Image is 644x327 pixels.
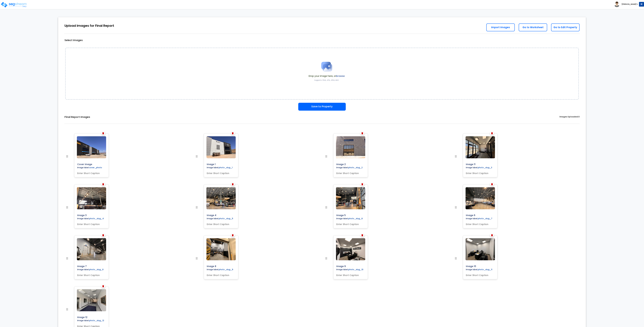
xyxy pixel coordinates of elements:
img: drag handle [195,257,199,260]
img: drag handle [195,206,199,209]
label: photo_slug_5 [219,217,233,220]
img: drag handle [454,206,458,209]
label: photo_slug_8 [89,268,103,271]
input: Enter Short Caption [76,272,107,277]
input: Enter Short Caption [465,221,496,226]
span: Drop your image here, or [309,74,345,78]
img: drag handle [324,257,328,260]
img: drag handle [65,307,69,311]
img: drag handle [65,257,69,260]
label: photo_slug_3 [478,166,492,169]
img: Trash Icon [361,234,363,236]
label: Select Images [64,39,83,42]
input: Enter Short Caption [335,272,366,277]
img: drag handle [65,155,69,158]
div: Upload Images for Final Report [64,23,114,28]
label: Image label: [335,166,364,170]
label: Supports: PNG, JPG, JPEG, HEIC [314,79,339,81]
label: photo_slug_6 [348,217,363,220]
label: photo_slug_12 [89,319,104,322]
a: Go to Worksheet [519,23,547,31]
img: drag handle [454,257,458,260]
label: photo_slug_9 [219,268,233,271]
label: Image label: [76,166,103,170]
img: drag handle [454,155,458,158]
label: Image label: [76,217,105,221]
label: Image label: [335,217,364,221]
span: 0 [578,115,580,118]
label: cover_photo [89,166,102,169]
label: Images Uploaded: [559,115,580,119]
label: browse [336,74,345,78]
button: Save to Property [298,103,346,111]
label: Image label: [335,268,365,272]
input: Enter Short Caption [76,221,107,226]
img: Trash Icon [361,183,363,185]
img: Trash Icon [232,183,234,185]
label: photo_slug_2 [348,166,363,169]
img: Trash Icon [491,234,493,236]
img: drag handle [324,206,328,209]
img: Trash Icon [232,234,234,236]
img: Trash Icon [102,234,104,236]
label: Image label: [205,166,234,170]
input: Enter Short Caption [76,170,107,175]
label: Image label: [465,268,494,272]
label: Image label: [465,217,494,221]
img: drag handle [324,155,328,158]
label: photo_slug_1 [219,166,233,169]
img: Trash Icon [491,183,493,185]
label: photo_slug_11 [478,268,492,271]
img: Trash Icon [102,285,104,287]
label: Final Report Images [64,115,90,119]
label: Image label: [465,166,493,170]
input: Enter Short Caption [465,272,496,277]
input: Enter Short Caption [465,170,496,175]
img: avatar.png [614,2,620,7]
img: drag handle [65,206,69,209]
label: photo_slug_10 [348,268,363,271]
img: Upload Icon [319,59,335,74]
img: Trash Icon [491,132,493,134]
label: photo_slug_7 [478,217,492,220]
input: Enter Short Caption [205,170,237,175]
img: Trash Icon [232,132,234,134]
label: Image label: [205,217,234,221]
label: Image label: [205,268,234,272]
input: Enter Short Caption [335,221,366,226]
label: Image label: [76,268,105,272]
input: Enter Short Caption [335,170,366,175]
img: Trash Icon [361,132,363,134]
a: Import Images [486,23,515,31]
label: photo_slug_4 [89,217,104,220]
label: Image label: [76,319,105,323]
img: Trash Icon [102,132,104,134]
input: Enter Short Caption [205,221,237,226]
input: Enter Short Caption [205,272,237,277]
img: drag handle [195,155,199,158]
a: Go to Edit Property [551,23,580,31]
b: [PERSON_NAME] [622,3,636,5]
img: logo_pro_r.png [0,2,27,8]
img: Trash Icon [102,183,104,185]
